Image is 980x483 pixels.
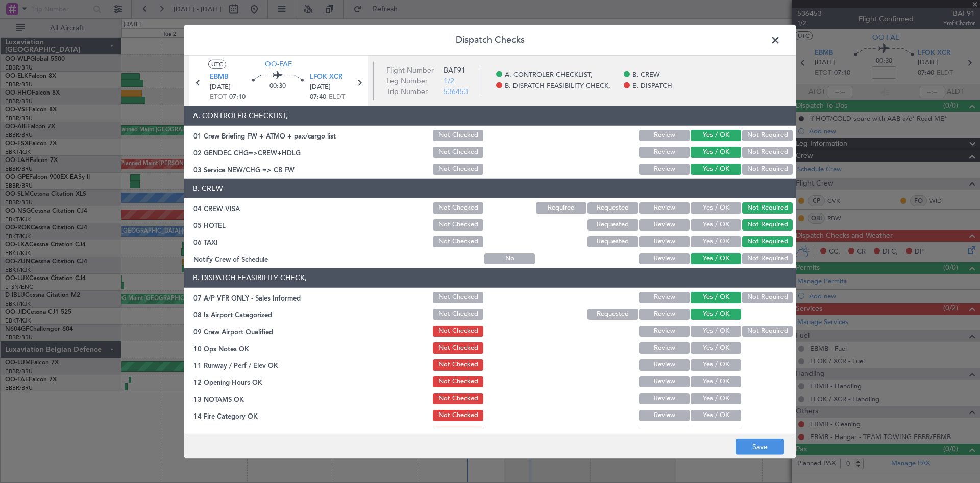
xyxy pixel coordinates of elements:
[742,164,793,175] button: Not Required
[742,326,793,337] button: Not Required
[742,253,793,264] button: Not Required
[742,236,793,247] button: Not Required
[184,25,796,55] header: Dispatch Checks
[742,292,793,303] button: Not Required
[742,202,793,214] button: Not Required
[742,219,793,231] button: Not Required
[742,130,793,141] button: Not Required
[742,147,793,158] button: Not Required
